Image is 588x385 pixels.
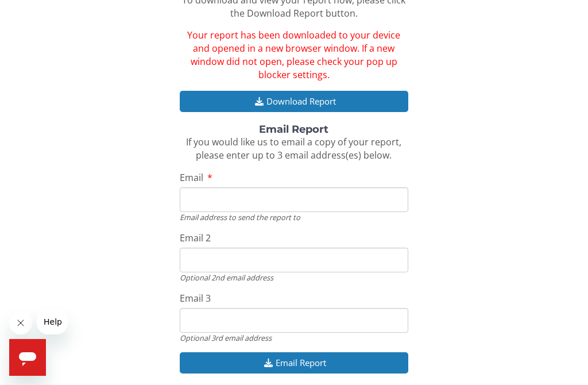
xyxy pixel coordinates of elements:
[9,339,46,376] iframe: Button to launch messaging window
[37,309,68,334] iframe: Message from company
[180,91,408,112] button: Download Report
[259,123,328,136] strong: Email Report
[180,292,211,305] span: Email 3
[186,136,401,161] span: If you would like us to email a copy of your report, please enter up to 3 email address(es) below.
[180,232,211,244] span: Email 2
[187,29,400,81] span: Your report has been downloaded to your device and opened in a new browser window. If a new windo...
[180,333,408,343] div: Optional 3rd email address
[9,311,32,334] iframe: Close message
[180,352,408,374] button: Email Report
[180,212,408,222] div: Email address to send the report to
[180,272,408,283] div: Optional 2nd email address
[180,171,203,184] span: Email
